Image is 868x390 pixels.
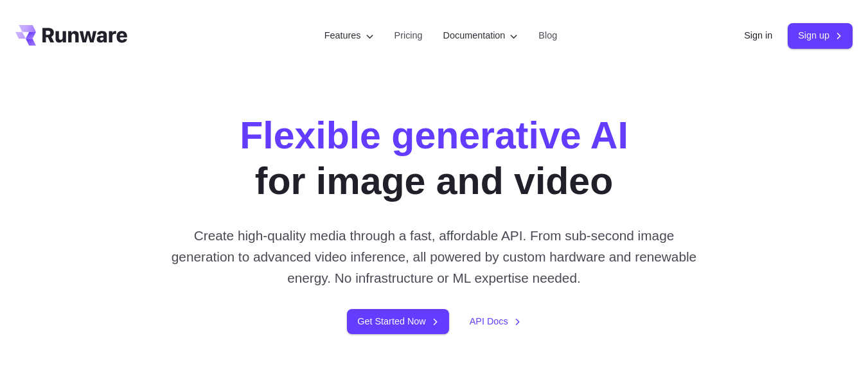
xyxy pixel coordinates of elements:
a: Go to / [15,25,127,46]
a: Pricing [394,28,423,43]
p: Create high-quality media through a fast, affordable API. From sub-second image generation to adv... [166,225,702,289]
label: Documentation [443,28,518,43]
a: API Docs [470,314,521,329]
label: Features [324,28,374,43]
a: Sign up [788,23,853,48]
strong: Flexible generative AI [240,114,628,157]
a: Blog [538,28,557,43]
h1: for image and video [240,113,628,204]
a: Sign in [744,28,772,43]
a: Get Started Now [347,309,448,334]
